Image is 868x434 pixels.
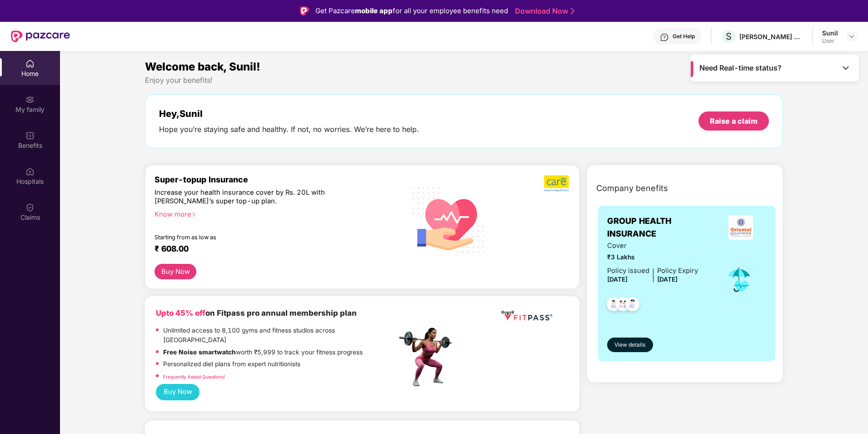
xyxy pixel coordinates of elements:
img: svg+xml;base64,PHN2ZyB4bWxucz0iaHR0cDovL3d3dy53My5vcmcvMjAwMC9zdmciIHdpZHRoPSI0OC45MTUiIGhlaWdodD... [612,294,634,317]
span: Need Real-time status? [699,63,782,73]
div: Increase your health insurance cover by Rs. 20L with [PERSON_NAME]’s super top-up plan. [155,188,358,206]
img: icon [724,265,754,295]
div: Policy Expiry [657,266,698,276]
div: Starting from as low as [155,234,358,240]
span: GROUP HEALTH INSURANCE [607,215,715,241]
div: User [822,37,838,45]
strong: Free Noise smartwatch [163,348,236,356]
span: [DATE] [607,276,628,283]
img: svg+xml;base64,PHN2ZyB4bWxucz0iaHR0cDovL3d3dy53My5vcmcvMjAwMC9zdmciIHhtbG5zOnhsaW5rPSJodHRwOi8vd3... [405,175,492,263]
img: svg+xml;base64,PHN2ZyBpZD0iQmVuZWZpdHMiIHhtbG5zPSJodHRwOi8vd3d3LnczLm9yZy8yMDAwL3N2ZyIgd2lkdGg9Ij... [25,131,35,140]
div: Get Help [673,33,695,40]
img: svg+xml;base64,PHN2ZyB3aWR0aD0iMjAiIGhlaWdodD0iMjAiIHZpZXdCb3g9IjAgMCAyMCAyMCIgZmlsbD0ibm9uZSIgeG... [25,95,35,104]
p: Unlimited access to 8,100 gyms and fitness studios across [GEOGRAPHIC_DATA] [163,326,397,345]
img: New Pazcare Logo [11,30,70,42]
div: Get Pazcare for all your employee benefits need [315,5,508,16]
div: Hey, Sunil [159,108,419,119]
a: Frequently Asked Questions! [163,374,225,379]
p: worth ₹5,999 to track your fitness progress [163,348,363,358]
b: Upto 45% off [156,308,205,318]
button: View details [607,338,653,352]
img: svg+xml;base64,PHN2ZyB4bWxucz0iaHR0cDovL3d3dy53My5vcmcvMjAwMC9zdmciIHdpZHRoPSI0OC45NDMiIGhlaWdodD... [621,294,644,317]
button: Buy Now [155,264,196,280]
div: Enjoy your benefits! [145,76,783,85]
div: Policy issued [607,266,649,276]
img: svg+xml;base64,PHN2ZyBpZD0iSG9tZSIgeG1sbnM9Imh0dHA6Ly93d3cudzMub3JnLzIwMDAvc3ZnIiB3aWR0aD0iMjAiIG... [25,59,35,68]
img: svg+xml;base64,PHN2ZyBpZD0iSG9zcGl0YWxzIiB4bWxucz0iaHR0cDovL3d3dy53My5vcmcvMjAwMC9zdmciIHdpZHRoPS... [25,167,35,176]
span: ₹3 Lakhs [607,252,698,262]
img: Toggle Icon [841,63,850,72]
span: [DATE] [657,276,678,283]
img: Stroke [571,6,574,16]
span: Company benefits [596,182,668,195]
span: S [726,31,732,42]
span: Cover [607,241,698,251]
span: View details [614,341,645,349]
div: Sunil [822,29,838,37]
img: fppp.png [499,307,554,324]
img: insurerLogo [728,215,753,240]
strong: mobile app [355,6,393,15]
img: svg+xml;base64,PHN2ZyBpZD0iQ2xhaW0iIHhtbG5zPSJodHRwOi8vd3d3LnczLm9yZy8yMDAwL3N2ZyIgd2lkdGg9IjIwIi... [25,203,35,212]
img: svg+xml;base64,PHN2ZyBpZD0iRHJvcGRvd24tMzJ4MzIiIHhtbG5zPSJodHRwOi8vd3d3LnczLm9yZy8yMDAwL3N2ZyIgd2... [848,33,855,40]
a: Download Now [515,6,572,16]
p: Personalized diet plans from expert nutritionists [163,359,300,369]
div: Hope you’re staying safe and healthy. If not, no worries. We’re here to help. [159,125,419,134]
div: [PERSON_NAME] CONSULTANTS P LTD [739,32,803,41]
span: Welcome back, Sunil! [145,60,260,73]
div: ₹ 608.00 [155,244,388,255]
img: svg+xml;base64,PHN2ZyB4bWxucz0iaHR0cDovL3d3dy53My5vcmcvMjAwMC9zdmciIHdpZHRoPSI0OC45NDMiIGhlaWdodD... [603,294,625,317]
div: Super-topup Insurance [155,175,397,184]
b: on Fitpass pro annual membership plan [156,308,357,318]
img: b5dec4f62d2307b9de63beb79f102df3.png [544,175,570,192]
img: svg+xml;base64,PHN2ZyBpZD0iSGVscC0zMngzMiIgeG1sbnM9Imh0dHA6Ly93d3cudzMub3JnLzIwMDAvc3ZnIiB3aWR0aD... [660,33,669,42]
div: Know more [155,210,391,217]
span: right [191,212,196,217]
button: Buy Now [156,384,200,401]
img: fpp.png [396,325,460,389]
img: Logo [300,6,309,15]
div: Raise a claim [710,116,758,126]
